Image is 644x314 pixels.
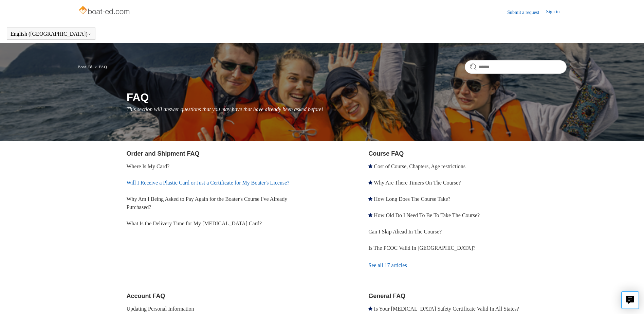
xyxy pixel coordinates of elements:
[374,196,450,202] a: How Long Does The Course Take?
[368,180,372,185] svg: Promoted article
[127,293,165,299] a: Account FAQ
[374,306,519,312] a: Is Your [MEDICAL_DATA] Safety Certificate Valid In All States?
[127,163,170,169] a: Where Is My Card?
[11,31,92,37] button: English ([GEOGRAPHIC_DATA])
[368,307,372,311] svg: Promoted article
[465,60,567,74] input: Search
[127,196,288,210] a: Why Am I Being Asked to Pay Again for the Boater's Course I've Already Purchased?
[127,105,567,114] p: This section will answer questions that you may have that have already been asked before!
[368,197,372,201] svg: Promoted article
[368,293,405,299] a: General FAQ
[368,256,566,275] a: See all 17 articles
[507,9,546,16] a: Submit a request
[93,64,107,69] li: FAQ
[368,213,372,217] svg: Promoted article
[78,64,92,69] a: Boat-Ed
[368,150,404,157] a: Course FAQ
[374,163,465,169] a: Cost of Course, Chapters, Age restrictions
[621,291,639,309] button: Live chat
[127,89,567,105] h1: FAQ
[127,150,200,157] a: Order and Shipment FAQ
[127,306,194,312] a: Updating Personal Information
[78,4,132,18] img: Boat-Ed Help Center home page
[127,180,290,186] a: Will I Receive a Plastic Card or Just a Certificate for My Boater's License?
[368,245,475,251] a: Is The PCOC Valid In [GEOGRAPHIC_DATA]?
[374,180,461,186] a: Why Are There Timers On The Course?
[78,64,94,69] li: Boat-Ed
[546,8,566,16] a: Sign in
[368,164,372,168] svg: Promoted article
[127,221,262,226] a: What Is the Delivery Time for My [MEDICAL_DATA] Card?
[368,229,442,234] a: Can I Skip Ahead In The Course?
[374,212,480,218] a: How Old Do I Need To Be To Take The Course?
